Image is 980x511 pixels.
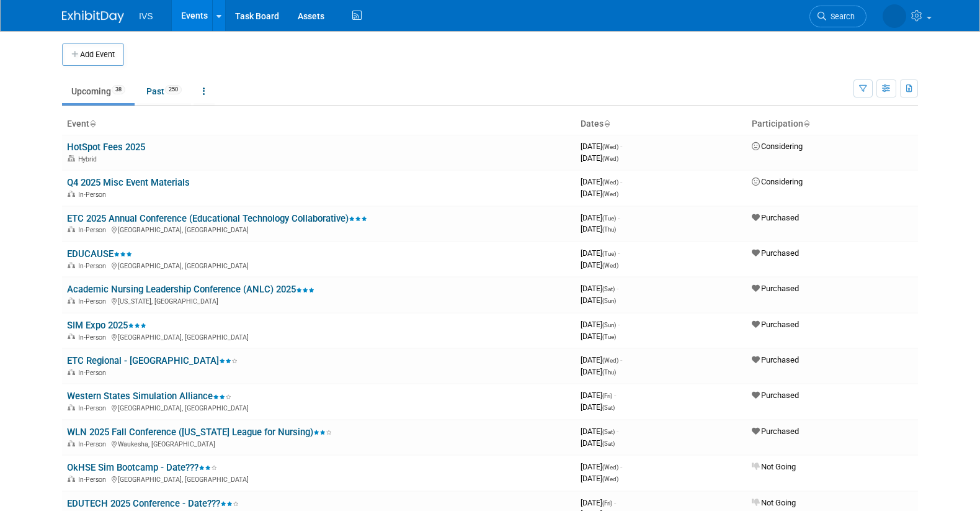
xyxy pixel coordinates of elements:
[602,333,616,340] span: (Tue)
[576,114,747,135] th: Dates
[883,4,906,28] img: Christa Berg
[602,226,616,233] span: (Thu)
[602,500,612,507] span: (Fri)
[620,177,622,186] span: -
[747,114,918,135] th: Participation
[604,119,610,129] a: Sort by Start Date
[67,142,145,153] a: HotSpot Fees 2025
[68,226,75,232] img: In-Person Event
[602,357,618,364] span: (Wed)
[581,224,616,233] span: [DATE]
[752,427,799,436] span: Purchased
[602,369,616,376] span: (Thu)
[67,260,571,270] div: [GEOGRAPHIC_DATA], [GEOGRAPHIC_DATA]
[67,332,571,341] div: [GEOGRAPHIC_DATA], [GEOGRAPHIC_DATA]
[614,391,616,400] span: -
[581,213,620,222] span: [DATE]
[602,322,616,328] span: (Sun)
[620,355,622,364] span: -
[618,213,620,222] span: -
[752,355,799,364] span: Purchased
[137,79,191,103] a: Past250
[78,226,110,234] span: In-Person
[602,262,618,269] span: (Wed)
[67,498,239,509] a: EDUTECH 2025 Conference - Date???
[67,474,571,484] div: [GEOGRAPHIC_DATA], [GEOGRAPHIC_DATA]
[581,474,618,483] span: [DATE]
[67,438,571,448] div: Waukesha, [GEOGRAPHIC_DATA]
[581,153,618,163] span: [DATE]
[602,143,618,150] span: (Wed)
[602,215,616,222] span: (Tue)
[809,6,866,27] a: Search
[581,189,618,198] span: [DATE]
[581,142,622,151] span: [DATE]
[618,320,620,329] span: -
[602,297,616,304] span: (Sun)
[581,498,616,507] span: [DATE]
[67,320,146,331] a: SIM Expo 2025
[67,224,571,234] div: [GEOGRAPHIC_DATA], [GEOGRAPHIC_DATA]
[620,142,622,151] span: -
[62,114,576,135] th: Event
[602,179,618,186] span: (Wed)
[78,155,100,163] span: Hybrid
[614,498,616,507] span: -
[602,404,615,411] span: (Sat)
[752,498,796,507] span: Not Going
[581,260,618,269] span: [DATE]
[78,440,110,448] span: In-Person
[78,369,110,377] span: In-Person
[78,404,110,412] span: In-Person
[581,177,622,186] span: [DATE]
[602,392,612,399] span: (Fri)
[68,155,75,161] img: Hybrid Event
[581,296,616,305] span: [DATE]
[602,191,618,197] span: (Wed)
[752,177,803,186] span: Considering
[68,297,75,304] img: In-Person Event
[618,248,620,258] span: -
[803,119,809,129] a: Sort by Participation Type
[602,476,618,482] span: (Wed)
[67,248,132,260] a: EDUCAUSE
[581,391,616,400] span: [DATE]
[68,476,75,482] img: In-Person Event
[89,119,96,129] a: Sort by Event Name
[67,296,571,305] div: [US_STATE], [GEOGRAPHIC_DATA]
[68,404,75,410] img: In-Person Event
[602,250,616,257] span: (Tue)
[602,155,618,162] span: (Wed)
[67,427,332,438] a: WLN 2025 Fall Conference ([US_STATE] League for Nursing)
[78,262,110,270] span: In-Person
[139,11,153,21] span: IVS
[165,85,182,94] span: 250
[67,402,571,412] div: [GEOGRAPHIC_DATA], [GEOGRAPHIC_DATA]
[78,297,110,305] span: In-Person
[112,85,125,94] span: 38
[602,440,615,447] span: (Sat)
[620,462,622,471] span: -
[752,213,799,222] span: Purchased
[62,11,124,23] img: ExhibitDay
[826,12,855,21] span: Search
[581,332,616,341] span: [DATE]
[67,355,238,366] a: ETC Regional - [GEOGRAPHIC_DATA]
[68,369,75,375] img: In-Person Event
[752,248,799,258] span: Purchased
[581,367,616,376] span: [DATE]
[752,391,799,400] span: Purchased
[602,286,615,292] span: (Sat)
[62,43,124,66] button: Add Event
[67,177,190,188] a: Q4 2025 Misc Event Materials
[752,320,799,329] span: Purchased
[78,476,110,484] span: In-Person
[78,191,110,199] span: In-Person
[68,440,75,446] img: In-Person Event
[62,79,135,103] a: Upcoming38
[752,462,796,471] span: Not Going
[581,438,615,448] span: [DATE]
[602,428,615,435] span: (Sat)
[752,142,803,151] span: Considering
[67,284,314,295] a: Academic Nursing Leadership Conference (ANLC) 2025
